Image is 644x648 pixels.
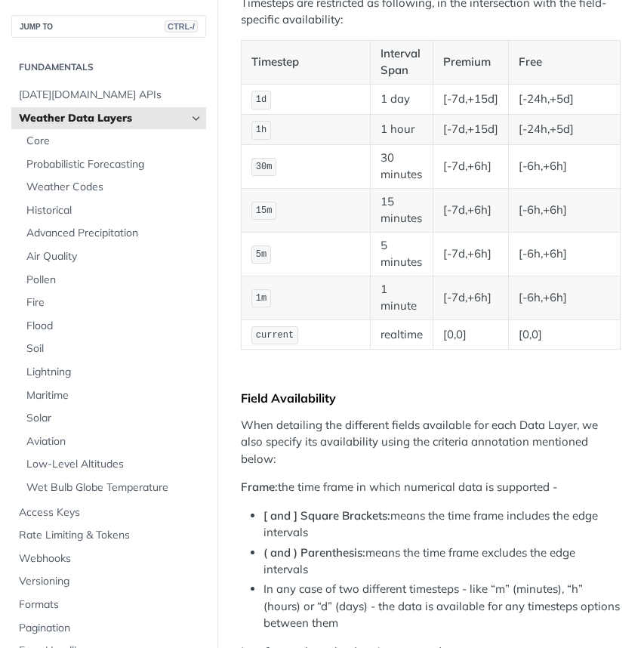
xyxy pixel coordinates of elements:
[509,40,621,84] th: Free
[433,276,509,319] td: [-7d,+6h]
[242,40,371,84] th: Timestep
[19,574,202,589] span: Versioning
[190,113,202,125] button: Hide subpages for Weather Data Layers
[11,617,206,640] a: Pagination
[241,479,621,496] p: the time frame in which numerical data is supported -
[256,125,267,135] span: 1h
[26,273,202,288] span: Pollen
[26,134,202,149] span: Core
[263,545,621,579] li: means the time frame excludes the edge intervals
[26,203,202,218] span: Historical
[11,570,206,593] a: Versioning
[19,597,202,613] span: Formats
[263,508,621,542] li: means the time frame includes the edge intervals
[19,551,202,566] span: Webhooks
[26,457,202,472] span: Low-Level Altitudes
[509,84,621,114] td: [-24h,+5d]
[26,388,202,403] span: Maritime
[11,594,206,616] a: Formats
[19,361,206,384] a: Lightning
[433,114,509,144] td: [-7d,+15d]
[26,157,202,172] span: Probabilistic Forecasting
[165,20,198,32] span: CTRL-/
[371,319,433,350] td: realtime
[509,276,621,319] td: [-6h,+6h]
[26,341,202,356] span: Soil
[371,40,433,84] th: Interval Span
[371,84,433,114] td: 1 day
[371,144,433,188] td: 30 minutes
[241,390,621,406] div: Field Availability
[256,330,294,341] span: current
[19,222,206,245] a: Advanced Precipitation
[256,94,267,105] span: 1d
[26,226,202,241] span: Advanced Precipitation
[19,315,206,338] a: Flood
[433,188,509,232] td: [-7d,+6h]
[241,417,621,468] p: When detailing the different fields available for each Data Layer, we also specify its availabili...
[11,501,206,524] a: Access Keys
[433,319,509,350] td: [0,0]
[11,107,206,130] a: Weather Data LayersHide subpages for Weather Data Layers
[19,88,202,103] span: [DATE][DOMAIN_NAME] APIs
[256,205,273,216] span: 15m
[19,245,206,268] a: Air Quality
[11,15,206,38] button: JUMP TOCTRL-/
[433,84,509,114] td: [-7d,+15d]
[263,508,390,523] strong: [ and ] Square Brackets:
[26,249,202,264] span: Air Quality
[19,130,206,153] a: Core
[11,524,206,547] a: Rate Limiting & Tokens
[19,153,206,176] a: Probabilistic Forecasting
[19,269,206,292] a: Pollen
[509,232,621,276] td: [-6h,+6h]
[19,505,202,520] span: Access Keys
[19,528,202,543] span: Rate Limiting & Tokens
[256,162,273,172] span: 30m
[19,477,206,499] a: Wet Bulb Globe Temperature
[19,621,202,636] span: Pagination
[19,176,206,199] a: Weather Codes
[19,384,206,407] a: Maritime
[26,480,202,495] span: Wet Bulb Globe Temperature
[19,111,186,126] span: Weather Data Layers
[433,40,509,84] th: Premium
[26,434,202,449] span: Aviation
[19,292,206,314] a: Fire
[26,295,202,310] span: Fire
[26,180,202,195] span: Weather Codes
[371,114,433,144] td: 1 hour
[26,365,202,380] span: Lightning
[509,319,621,350] td: [0,0]
[241,480,278,494] strong: Frame:
[263,545,365,560] strong: ( and ) Parenthesis:
[371,276,433,319] td: 1 minute
[11,548,206,570] a: Webhooks
[26,319,202,334] span: Flood
[19,430,206,453] a: Aviation
[19,199,206,222] a: Historical
[256,249,267,260] span: 5m
[371,232,433,276] td: 5 minutes
[509,114,621,144] td: [-24h,+5d]
[19,407,206,430] a: Solar
[256,293,267,304] span: 1m
[26,411,202,426] span: Solar
[433,232,509,276] td: [-7d,+6h]
[19,453,206,476] a: Low-Level Altitudes
[19,338,206,360] a: Soil
[433,144,509,188] td: [-7d,+6h]
[11,84,206,106] a: [DATE][DOMAIN_NAME] APIs
[263,581,621,632] li: In any case of two different timesteps - like “m” (minutes), “h” (hours) or “d” (days) - the data...
[371,188,433,232] td: 15 minutes
[509,144,621,188] td: [-6h,+6h]
[509,188,621,232] td: [-6h,+6h]
[11,60,206,74] h2: Fundamentals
